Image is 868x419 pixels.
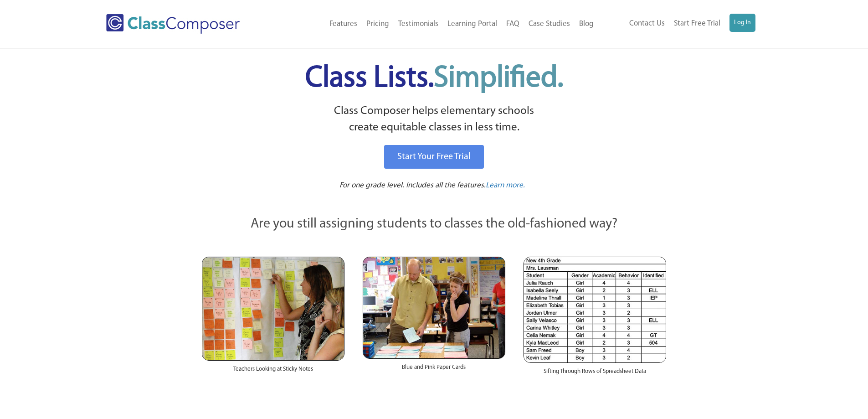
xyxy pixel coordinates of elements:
a: Case Studies [524,14,575,34]
a: Start Your Free Trial [384,145,484,169]
a: Testimonials [394,14,443,34]
span: Class Lists. [305,64,563,93]
img: Teachers Looking at Sticky Notes [202,257,344,361]
p: Class Composer helps elementary schools create equitable classes in less time. [200,103,668,136]
nav: Header Menu [598,14,755,34]
nav: Header Menu [277,14,598,34]
a: Log In [729,14,755,32]
img: Spreadsheets [524,257,666,363]
a: Contact Us [625,14,669,34]
a: Learning Portal [443,14,502,34]
a: Learn more. [486,180,525,191]
div: Teachers Looking at Sticky Notes [202,361,344,383]
a: Start Free Trial [669,14,725,34]
a: FAQ [502,14,524,34]
p: Are you still assigning students to classes the old-fashioned way? [202,214,667,234]
span: Start Your Free Trial [397,152,471,161]
a: Features [325,14,362,34]
a: Blog [575,14,598,34]
span: For one grade level. Includes all the features. [339,181,486,189]
div: Blue and Pink Paper Cards [363,359,505,381]
img: Blue and Pink Paper Cards [363,257,505,358]
span: Learn more. [486,181,525,189]
img: Class Composer [106,14,240,34]
span: Simplified. [434,64,563,93]
a: Pricing [362,14,394,34]
div: Sifting Through Rows of Spreadsheet Data [524,363,666,385]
